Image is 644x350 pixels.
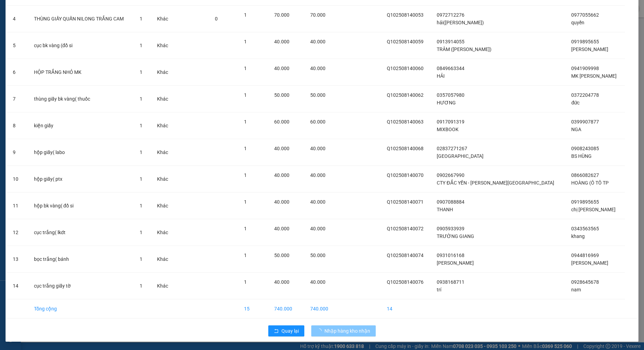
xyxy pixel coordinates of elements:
[274,172,289,178] span: 40.000
[437,146,467,151] span: 02837271267
[387,199,424,205] span: Q102508140071
[140,96,142,102] span: 1
[571,233,585,239] span: khang
[310,253,325,258] span: 50.000
[274,92,289,98] span: 50.000
[28,6,134,32] td: THÙNG GIẤY QUẤN NILONG TRẮNG CAM
[437,207,453,212] span: THANH
[437,199,464,205] span: 0907088884
[244,92,247,98] span: 1
[151,86,175,112] td: Khác
[437,233,474,239] span: TRƯỜNG GIANG
[310,39,325,44] span: 40.000
[28,139,134,166] td: hộp giấy( labo
[140,16,142,22] span: 1
[571,100,580,105] span: đức
[571,12,599,18] span: 0977055662
[571,153,592,159] span: BS HÙNG
[140,203,142,208] span: 1
[28,219,134,246] td: cục trắng( lkdt
[387,12,424,18] span: Q102508140053
[244,253,247,258] span: 1
[274,12,289,18] span: 70.000
[28,112,134,139] td: kiện giấy
[437,12,464,18] span: 0972712276
[310,66,325,71] span: 40.000
[268,325,304,336] button: rollbackQuay lại
[238,299,269,318] td: 15
[28,86,134,112] td: thùng giấy bk vàng( thuốc
[140,123,142,128] span: 1
[151,273,175,299] td: Khác
[571,199,599,205] span: 0919895655
[387,172,424,178] span: Q102508140070
[310,172,325,178] span: 40.000
[571,119,599,125] span: 0399907877
[7,219,28,246] td: 12
[387,253,424,258] span: Q102508140074
[151,6,175,32] td: Khác
[437,153,484,159] span: [GEOGRAPHIC_DATA]
[305,299,335,318] td: 740.000
[437,100,456,105] span: HƯƠNG
[140,230,142,235] span: 1
[244,172,247,178] span: 1
[140,43,142,48] span: 1
[140,150,142,155] span: 1
[437,260,474,266] span: [PERSON_NAME]
[310,146,325,151] span: 40.000
[274,253,289,258] span: 50.000
[140,256,142,262] span: 1
[151,112,175,139] td: Khác
[151,166,175,193] td: Khác
[310,92,325,98] span: 50.000
[571,279,599,285] span: 0928645678
[151,246,175,273] td: Khác
[571,180,609,186] span: HOÀNG (Ô TÔ TP
[274,226,289,231] span: 40.000
[244,146,247,151] span: 1
[571,226,599,231] span: 0343563565
[140,176,142,182] span: 1
[571,66,599,71] span: 0941909998
[310,226,325,231] span: 40.000
[151,59,175,86] td: Khác
[7,139,28,166] td: 9
[571,20,584,25] span: quyền
[437,39,464,44] span: 0913914055
[7,32,28,59] td: 5
[151,32,175,59] td: Khác
[28,166,134,193] td: hộp giấy( ptx
[571,172,599,178] span: 0866082627
[310,279,325,285] span: 40.000
[244,119,247,125] span: 1
[571,92,599,98] span: 0372204778
[571,146,599,151] span: 0908243085
[269,299,305,318] td: 740.000
[244,279,247,285] span: 1
[571,260,608,266] span: [PERSON_NAME]
[7,112,28,139] td: 8
[7,6,28,32] td: 4
[387,226,424,231] span: Q102508140072
[28,59,134,86] td: HỘP TRẮNG NHỎ MK
[437,180,554,186] span: CTY ĐẮC YẾN - [PERSON_NAME][GEOGRAPHIC_DATA]
[437,226,464,231] span: 0905933939
[387,66,424,71] span: Q102508140060
[437,73,445,79] span: HẢI
[310,199,325,205] span: 40.000
[274,39,289,44] span: 40.000
[151,139,175,166] td: Khác
[310,12,325,18] span: 70.000
[571,253,599,258] span: 0944816969
[437,172,464,178] span: 0902667990
[28,299,134,318] td: Tổng cộng
[244,226,247,231] span: 1
[571,127,581,132] span: NGA
[7,193,28,219] td: 11
[140,69,142,75] span: 1
[387,39,424,44] span: Q102508140059
[381,299,432,318] td: 14
[437,287,441,292] span: trí
[274,146,289,151] span: 40.000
